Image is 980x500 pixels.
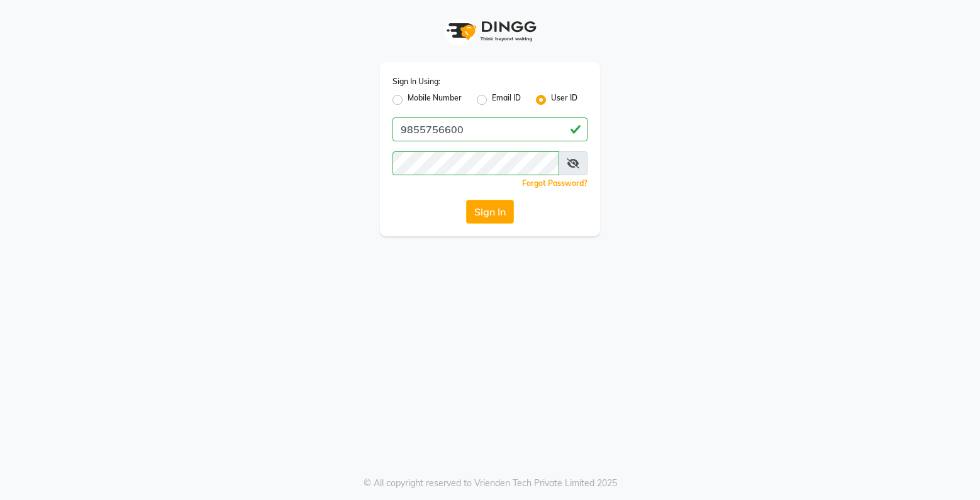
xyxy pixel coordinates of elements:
input: Username [393,151,559,175]
a: Forgot Password? [522,178,587,188]
input: Username [393,117,587,141]
label: Sign In Using: [393,76,440,87]
label: Email ID [492,92,521,107]
img: logo1.svg [440,13,540,50]
button: Sign In [466,200,514,224]
label: User ID [551,92,577,107]
label: Mobile Number [408,92,462,107]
